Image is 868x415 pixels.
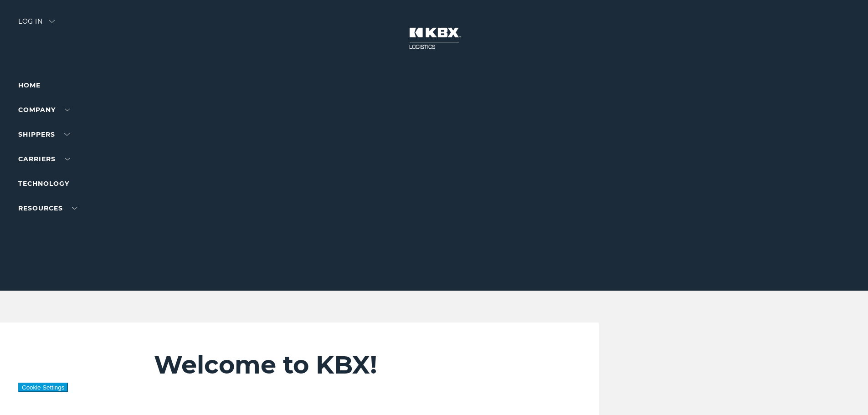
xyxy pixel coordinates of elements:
[18,383,68,392] button: Cookie Settings
[49,20,55,23] img: arrow
[18,130,70,138] a: SHIPPERS
[18,204,77,212] a: RESOURCES
[18,106,70,114] a: Company
[18,18,55,31] div: Log in
[400,18,468,58] img: kbx logo
[18,155,70,163] a: Carriers
[154,350,544,380] h2: Welcome to KBX!
[18,81,41,89] a: Home
[18,179,69,188] a: Technology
